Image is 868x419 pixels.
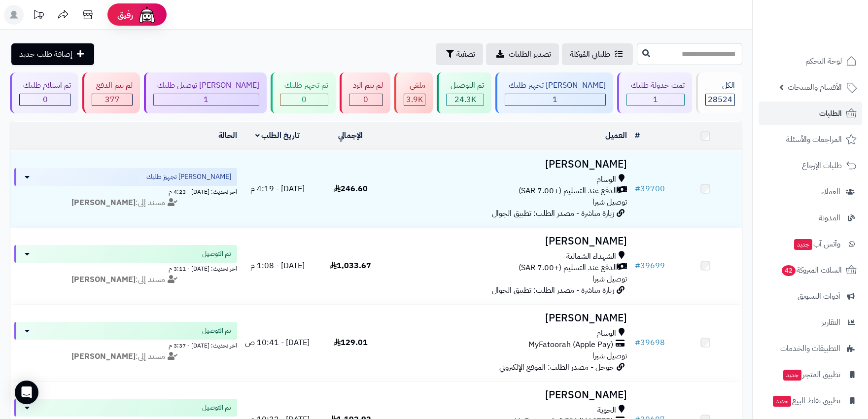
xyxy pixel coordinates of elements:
[404,94,425,105] div: 3880
[446,80,484,91] div: تم التوصيل
[794,239,812,250] span: جديد
[781,263,842,277] span: السلات المتروكة
[245,337,310,349] span: [DATE] - 10:41 ص
[26,5,51,27] a: تحديثات المنصة
[202,249,231,259] span: تم التوصيل
[615,72,694,113] a: تمت جدولة طلبك 1
[14,186,237,196] div: اخر تحديث: [DATE] - 4:23 م
[80,72,141,113] a: لم يتم الدفع 377
[793,237,840,251] span: وآتس آب
[798,289,840,303] span: أدوات التسويق
[528,339,613,350] span: MyFatoorah (Apple Pay)
[570,48,610,60] span: طلباتي المُوكلة
[780,342,840,355] span: التطبيقات والخدمات
[805,54,842,68] span: لوحة التحكم
[519,185,617,197] span: الدفع عند التسليم (+7.00 SAR)
[105,94,120,105] span: 377
[391,313,626,324] h3: [PERSON_NAME]
[759,128,862,151] a: المراجعات والأسئلة
[635,260,665,272] a: #39699
[250,183,305,195] span: [DATE] - 4:19 م
[626,80,684,91] div: تمت جدولة طلبك
[821,185,840,199] span: العملاء
[8,72,80,113] a: تم استلام طلبك 0
[334,183,368,195] span: 246.60
[19,48,72,60] span: إضافة طلب جديد
[509,48,551,60] span: تصدير الطلبات
[349,80,383,91] div: لم يتم الرد
[392,72,435,113] a: ملغي 3.9K
[635,183,640,195] span: #
[562,43,633,65] a: طلباتي المُوكلة
[773,396,791,407] span: جديد
[43,94,48,105] span: 0
[436,43,483,65] button: تصفية
[505,94,605,105] div: 1
[363,94,368,105] span: 0
[71,350,136,362] strong: [PERSON_NAME]
[786,133,842,146] span: المراجعات والأسئلة
[759,206,862,230] a: المدونة
[782,368,840,382] span: تطبيق المتجر
[694,72,744,113] a: الكل28524
[759,49,862,73] a: لوحة التحكم
[759,232,862,256] a: وآتس آبجديد
[204,94,208,105] span: 1
[759,258,862,282] a: السلات المتروكة42
[782,265,796,276] span: 42
[14,340,237,350] div: اخر تحديث: [DATE] - 3:37 م
[338,72,392,113] a: لم يتم الرد 0
[759,154,862,177] a: طلبات الإرجاع
[627,94,684,105] div: 1
[338,130,363,141] a: الإجمالي
[635,260,640,272] span: #
[71,197,136,209] strong: [PERSON_NAME]
[454,94,476,105] span: 24.3K
[7,197,244,209] div: مسند إلى:
[635,337,640,349] span: #
[404,80,425,91] div: ملغي
[154,94,259,105] div: 1
[391,159,626,170] h3: [PERSON_NAME]
[435,72,493,113] a: تم التوصيل 24.3K
[635,337,665,349] a: #39698
[202,403,231,413] span: تم التوصيل
[92,80,132,91] div: لم يتم الدفع
[14,263,237,273] div: اخر تحديث: [DATE] - 3:11 م
[15,381,38,404] div: Open Intercom Messenger
[330,260,371,272] span: 1,033.67
[499,361,614,373] span: جوجل - مصدر الطلب: الموقع الإلكتروني
[250,260,305,272] span: [DATE] - 1:08 م
[705,80,735,91] div: الكل
[802,159,842,173] span: طلبات الإرجاع
[456,48,475,60] span: تصفية
[759,180,862,204] a: العملاء
[635,130,640,141] a: #
[153,80,259,91] div: [PERSON_NAME] توصيل طلبك
[7,351,244,362] div: مسند إلى:
[759,311,862,334] a: التقارير
[391,236,626,247] h3: [PERSON_NAME]
[783,370,801,381] span: جديد
[605,130,627,141] a: العميل
[596,174,616,185] span: الوسام
[334,337,368,349] span: 129.01
[486,43,559,65] a: تصدير الطلبات
[255,130,300,141] a: تاريخ الطلب
[302,94,307,105] span: 0
[391,389,626,401] h3: [PERSON_NAME]
[280,94,327,105] div: 0
[566,251,616,262] span: الشهداء الشمالية
[772,394,840,408] span: تطبيق نقاط البيع
[11,43,94,65] a: إضافة طلب جديد
[505,80,606,91] div: [PERSON_NAME] تجهيز طلبك
[596,328,616,339] span: الوسام
[819,106,842,120] span: الطلبات
[553,94,557,105] span: 1
[146,172,231,182] span: [PERSON_NAME] تجهيز طلبك
[92,94,132,105] div: 377
[20,94,70,105] div: 0
[819,211,840,225] span: المدونة
[349,94,382,105] div: 0
[19,80,71,91] div: تم استلام طلبك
